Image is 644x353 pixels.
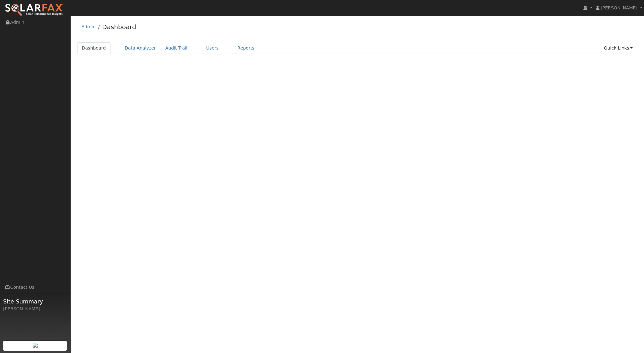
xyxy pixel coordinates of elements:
[82,24,96,29] a: Admin
[5,3,64,17] img: SolarFax
[102,23,136,31] a: Dashboard
[77,42,111,54] a: Dashboard
[201,42,223,54] a: Users
[3,297,67,306] span: Site Summary
[3,306,67,312] div: [PERSON_NAME]
[599,42,637,54] a: Quick Links
[120,42,161,54] a: Data Analyzer
[601,5,637,10] span: [PERSON_NAME]
[161,42,192,54] a: Audit Trail
[233,42,259,54] a: Reports
[33,343,38,348] img: retrieve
